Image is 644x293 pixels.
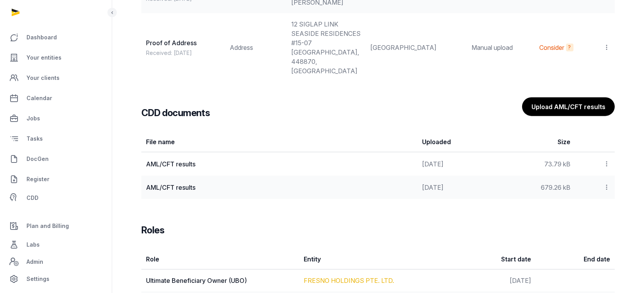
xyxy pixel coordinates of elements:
[141,107,210,119] h3: CDD documents
[457,270,536,292] td: [DATE]
[26,193,39,203] span: CDD
[6,109,106,128] a: Jobs
[146,39,197,47] span: Proof of Address
[26,274,49,284] span: Settings
[522,97,615,116] button: Upload AML/CFT results
[417,152,496,176] td: [DATE]
[141,132,417,152] th: File name
[26,154,49,164] span: DocGen
[536,249,615,270] th: End date
[146,159,413,169] div: AML/CFT results
[6,190,106,206] a: CDD
[6,89,106,108] a: Calendar
[457,249,536,270] th: Start date
[6,270,106,288] a: Settings
[6,150,106,168] a: DocGen
[496,152,575,176] td: 73.79 kB
[141,224,164,237] h3: Roles
[26,240,40,249] span: Labs
[141,249,299,270] th: Role
[417,132,496,152] th: Uploaded
[417,176,496,199] td: [DATE]
[26,175,49,184] span: Register
[6,129,106,148] a: Tasks
[26,73,60,83] span: Your clients
[26,134,43,143] span: Tasks
[26,114,40,123] span: Jobs
[26,94,52,103] span: Calendar
[540,43,565,52] div: Consider
[141,270,299,292] td: Ultimate Beneficiary Owner (UBO)
[566,44,574,51] div: More info
[26,257,43,267] span: Admin
[366,13,467,82] td: [GEOGRAPHIC_DATA]
[304,277,394,284] a: FRESNO HOLDINGS PTE. LTD.
[26,53,62,62] span: Your entities
[6,254,106,270] a: Admin
[225,13,287,82] td: Address
[6,217,106,235] a: Plan and Billing
[26,221,69,231] span: Plan and Billing
[6,235,106,254] a: Labs
[299,249,457,270] th: Entity
[6,48,106,67] a: Your entities
[467,13,535,82] td: Manual upload
[26,33,57,42] span: Dashboard
[146,183,413,192] div: AML/CFT results
[496,132,575,152] th: Size
[146,49,220,57] div: Received: [DATE]
[291,19,361,76] div: 12 SIGLAP LINK SEASIDE RESIDENCES #15-07 [GEOGRAPHIC_DATA], 448870, [GEOGRAPHIC_DATA]
[6,28,106,47] a: Dashboard
[6,170,106,189] a: Register
[496,176,575,199] td: 679.26 kB
[6,69,106,87] a: Your clients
